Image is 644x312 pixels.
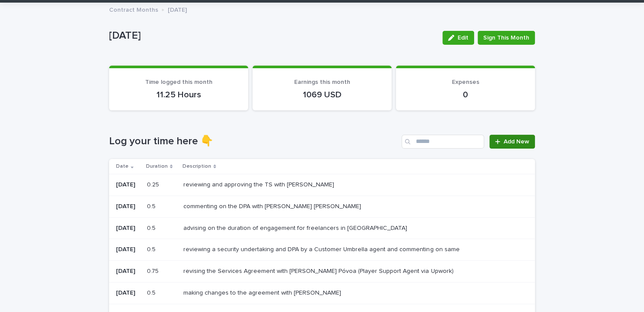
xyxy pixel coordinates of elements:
p: 0.25 [147,179,161,189]
p: 0.5 [147,288,157,297]
span: Edit [458,35,468,41]
p: Duration [146,162,168,171]
p: Contract Months [109,4,158,14]
p: Description [183,162,211,171]
tr: [DATE]0.250.25 reviewing and approving the TS with [PERSON_NAME]reviewing and approving the TS wi... [109,174,535,196]
p: Date [116,162,129,171]
p: reviewing a security undertaking and DPA by a Customer Umbrella agent and commenting on same [183,244,461,253]
p: 0.5 [147,201,157,210]
p: 1069 USD [263,90,381,100]
span: Earnings this month [294,79,350,85]
p: 0.5 [147,223,157,232]
tr: [DATE]0.50.5 advising on the duration of engagement for freelancers in [GEOGRAPHIC_DATA]advising ... [109,217,535,239]
span: Time logged this month [145,79,212,85]
tr: [DATE]0.50.5 commenting on the DPA with [PERSON_NAME] [PERSON_NAME]commenting on the DPA with [PE... [109,196,535,217]
tr: [DATE]0.50.5 making changes to the agreement with [PERSON_NAME]making changes to the agreement wi... [109,282,535,304]
p: [DATE] [116,181,140,189]
button: Sign This Month [478,31,535,45]
h1: Log your time here 👇 [109,135,398,148]
tr: [DATE]0.50.5 reviewing a security undertaking and DPA by a Customer Umbrella agent and commenting... [109,239,535,261]
button: Edit [442,31,474,45]
p: [DATE] [109,30,435,42]
p: making changes to the agreement with [PERSON_NAME] [183,288,343,297]
p: [DATE] [116,203,140,210]
span: Expenses [451,79,479,85]
p: [DATE] [116,289,140,297]
span: Add New [504,139,529,145]
p: [DATE] [168,4,187,14]
input: Search [402,135,484,149]
p: advising on the duration of engagement for freelancers in [GEOGRAPHIC_DATA] [183,223,409,232]
p: reviewing and approving the TS with [PERSON_NAME] [183,179,336,189]
p: 0 [406,90,524,100]
p: 0.5 [147,244,157,253]
span: Sign This Month [483,33,529,42]
p: revising the Services Agreement with [PERSON_NAME] Póvoa (Player Support Agent via Upwork) [183,266,455,275]
p: [DATE] [116,225,140,232]
p: [DATE] [116,246,140,253]
p: 11.25 Hours [120,90,238,100]
p: 0.75 [147,266,160,275]
tr: [DATE]0.750.75 revising the Services Agreement with [PERSON_NAME] Póvoa (Player Support Agent via... [109,261,535,282]
a: Add New [489,135,535,149]
p: [DATE] [116,268,140,275]
p: commenting on the DPA with [PERSON_NAME] [PERSON_NAME] [183,201,363,210]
